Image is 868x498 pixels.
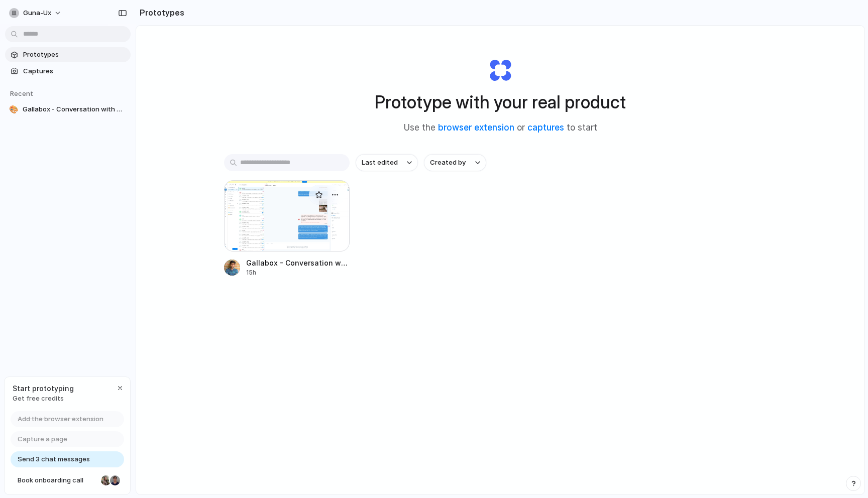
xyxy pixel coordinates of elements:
span: Get free credits [13,394,74,404]
a: captures [527,122,564,133]
span: Recent [10,89,33,97]
div: Christian Iacullo [109,474,121,486]
a: Captures [5,64,131,79]
span: Send 3 chat messages [18,454,90,464]
div: Nicole Kubica [100,474,112,486]
h2: Prototypes [136,7,184,19]
span: Created by [430,158,466,168]
span: Capture a page [18,434,67,444]
span: Book onboarding call [18,475,97,485]
span: Start prototyping [13,383,74,394]
span: Last edited [362,158,398,168]
div: 🎨 [9,104,19,114]
button: Last edited [356,154,418,171]
span: Prototypes [23,50,127,60]
span: Captures [23,66,127,76]
button: Created by [424,154,486,171]
a: Prototypes [5,47,131,62]
span: Gallabox - Conversation with WhatsApp Call Icon [246,258,350,268]
h1: Prototype with your real product [375,89,626,115]
a: Gallabox - Conversation with WhatsApp Call IconGallabox - Conversation with WhatsApp Call Icon15h [224,180,350,277]
span: Gallabox - Conversation with WhatsApp Call Icon [23,104,127,114]
span: Add the browser extension [18,414,103,424]
span: guna-ux [23,8,51,18]
span: Use the or to start [404,121,597,135]
a: browser extension [438,122,514,133]
button: guna-ux [5,5,67,21]
a: Book onboarding call [11,472,124,488]
a: 🎨Gallabox - Conversation with WhatsApp Call Icon [5,102,131,117]
div: 15h [246,268,350,277]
